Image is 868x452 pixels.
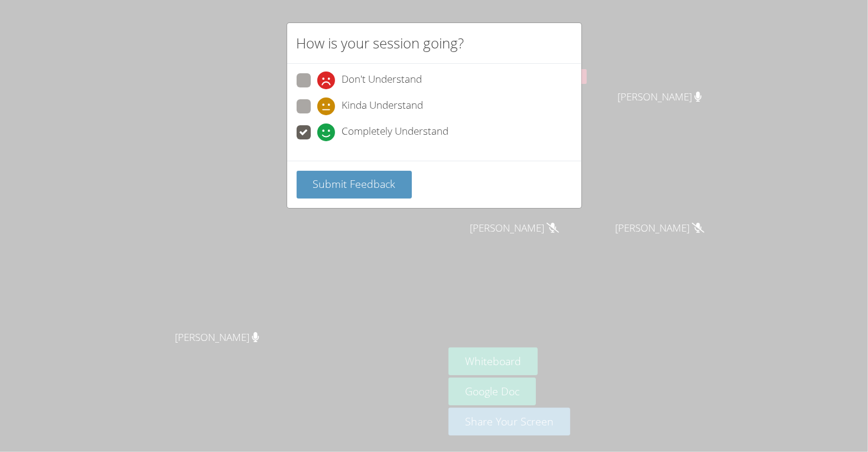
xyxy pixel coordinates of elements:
[297,171,412,199] button: Submit Feedback
[342,71,422,89] span: Don't Understand
[297,32,464,54] h2: How is your session going?
[342,97,424,115] span: Kinda Understand
[313,177,395,191] span: Submit Feedback
[342,123,449,141] span: Completely Understand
